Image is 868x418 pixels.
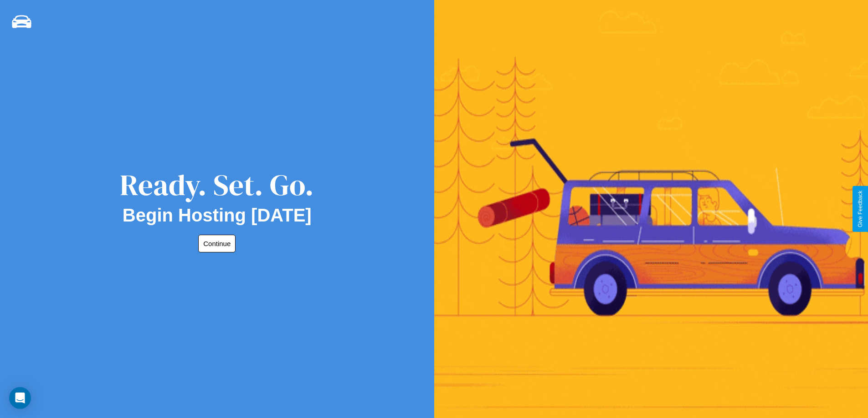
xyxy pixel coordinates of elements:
div: Open Intercom Messenger [9,387,31,409]
div: Give Feedback [857,191,863,227]
h2: Begin Hosting [DATE] [123,205,312,226]
div: Ready. Set. Go. [120,165,314,205]
button: Continue [198,235,236,252]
